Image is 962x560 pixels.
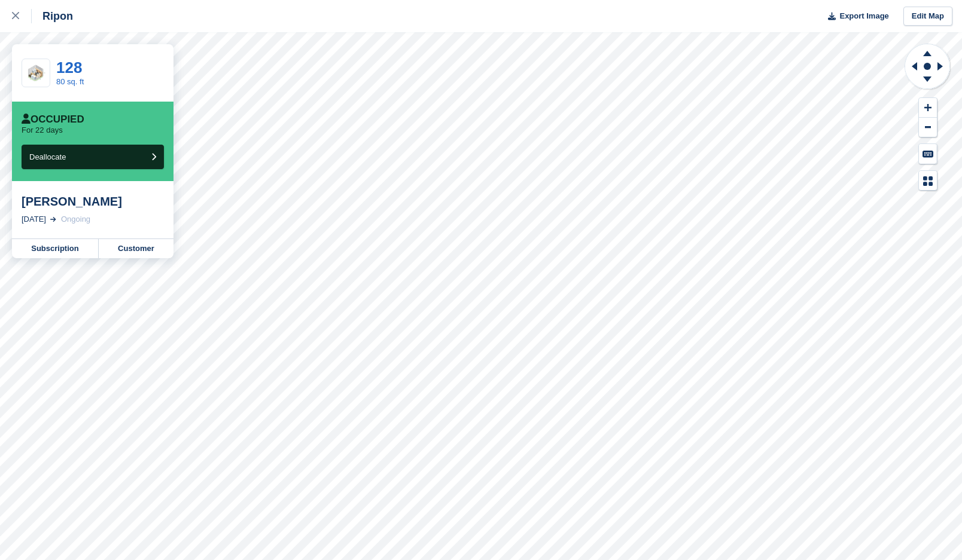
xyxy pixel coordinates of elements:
button: Zoom In [919,98,937,118]
button: Deallocate [22,145,164,169]
a: 128 [56,59,82,76]
p: For 22 days [22,126,63,135]
button: Export Image [821,7,889,26]
div: [DATE] [22,213,46,225]
img: arrow-right-light-icn-cde0832a797a2874e46488d9cf13f60e5c3a73dbe684e267c42b8395dfbc2abf.svg [50,217,56,222]
div: Ripon [32,9,73,23]
div: [PERSON_NAME] [22,194,164,209]
a: Customer [99,239,173,258]
span: Export Image [839,10,888,22]
button: Map Legend [919,171,937,191]
button: Zoom Out [919,118,937,137]
span: Deallocate [29,152,66,161]
a: 80 sq. ft [56,77,84,86]
a: Edit Map [903,7,952,26]
div: Ongoing [61,213,90,225]
img: SCA-80sqft.jpg [22,63,50,82]
button: Keyboard Shortcuts [919,144,937,164]
div: Occupied [22,114,84,126]
a: Subscription [12,239,99,258]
